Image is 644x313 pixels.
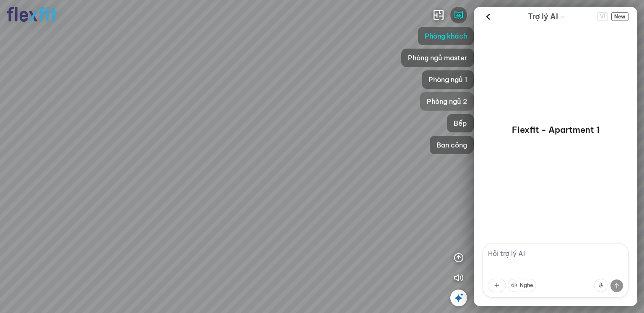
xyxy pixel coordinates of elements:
[597,12,608,21] span: VI
[512,124,600,136] p: Flexfit - Apartment 1
[436,140,467,150] span: Ban công
[7,7,57,22] img: logo
[427,96,467,106] span: Phòng ngủ 2
[425,31,467,41] span: Phòng khách
[508,279,536,292] button: Nghe
[454,118,467,128] span: Bếp
[428,75,467,85] span: Phòng ngủ 1
[611,12,628,21] button: New Chat
[528,10,565,23] div: AI Guide options
[408,53,467,63] span: Phòng ngủ master
[597,12,608,21] button: Change language
[528,11,558,23] span: Trợ lý AI
[611,12,628,21] span: New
